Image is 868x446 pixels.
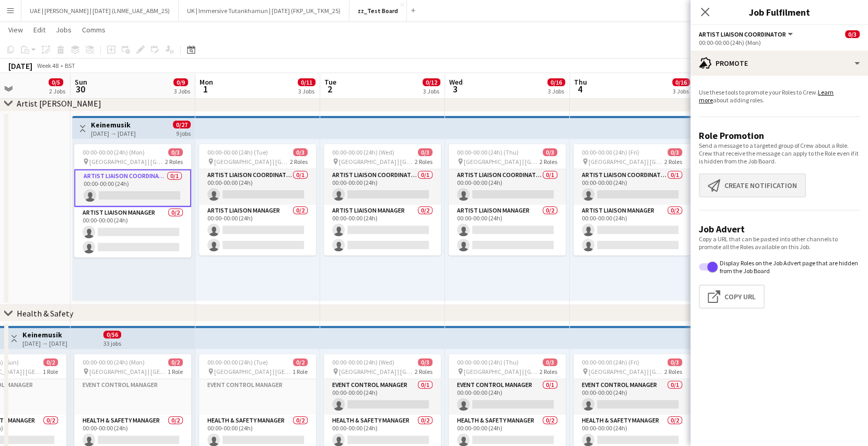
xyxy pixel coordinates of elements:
[298,87,315,95] div: 3 Jobs
[173,78,188,86] span: 0/9
[672,78,690,86] span: 0/16
[690,5,868,19] h3: Job Fulfilment
[200,77,213,87] span: Mon
[464,158,539,166] span: [GEOGRAPHIC_DATA] | [GEOGRAPHIC_DATA], [GEOGRAPHIC_DATA]
[664,368,682,375] span: 2 Roles
[667,358,682,366] span: 0/3
[199,169,316,205] app-card-role: Artist Liaison Coordinator0/100:00-00:00 (24h)
[573,169,690,205] app-card-role: Artist Liaison Coordinator0/100:00-00:00 (24h)
[65,62,75,69] div: BST
[324,77,336,87] span: Tue
[418,148,432,156] span: 0/3
[332,358,394,366] span: 00:00-00:00 (24h) (Wed)
[207,358,268,366] span: 00:00-00:00 (24h) (Tue)
[667,148,682,156] span: 0/3
[415,158,432,166] span: 2 Roles
[34,62,61,69] span: Week 48
[699,30,786,38] span: Artist Liaison Coordinator
[415,368,432,375] span: 2 Roles
[165,158,183,166] span: 2 Roles
[199,144,316,255] app-job-card: 00:00-00:00 (24h) (Tue)0/3 [GEOGRAPHIC_DATA] | [GEOGRAPHIC_DATA], [GEOGRAPHIC_DATA]2 RolesArtist ...
[573,205,690,255] app-card-role: Artist Liaison Manager0/200:00-00:00 (24h)
[457,358,519,366] span: 00:00-00:00 (24h) (Thu)
[82,25,105,34] span: Comms
[17,308,73,319] div: Health & Safety
[91,130,136,137] div: [DATE] → [DATE]
[292,368,308,375] span: 1 Role
[572,83,587,95] span: 4
[103,338,121,347] div: 33 jobs
[33,25,45,34] span: Edit
[699,173,806,197] button: Create notification
[49,78,63,86] span: 0/5
[29,23,50,37] a: Edit
[75,77,87,87] span: Sun
[690,51,868,76] div: Promote
[664,158,682,166] span: 2 Roles
[699,88,834,104] a: Learn more
[699,223,860,235] h3: Job Advert
[589,158,664,166] span: [GEOGRAPHIC_DATA] | [GEOGRAPHIC_DATA], [GEOGRAPHIC_DATA]
[449,205,566,255] app-card-role: Artist Liaison Manager0/200:00-00:00 (24h)
[423,78,440,86] span: 0/12
[198,83,213,95] span: 1
[423,87,440,95] div: 3 Jobs
[582,358,639,366] span: 00:00-00:00 (24h) (Fri)
[324,144,441,255] app-job-card: 00:00-00:00 (24h) (Wed)0/3 [GEOGRAPHIC_DATA] | [GEOGRAPHIC_DATA], [GEOGRAPHIC_DATA]2 RolesArtist ...
[323,83,336,95] span: 2
[83,358,145,366] span: 00:00-00:00 (24h) (Mon)
[539,368,557,375] span: 2 Roles
[43,368,58,375] span: 1 Role
[539,158,557,166] span: 2 Roles
[78,23,110,37] a: Comms
[699,130,860,142] h3: Role Promotion
[324,379,441,415] app-card-role: Event Control Manager0/100:00-00:00 (24h)
[199,379,316,415] app-card-role-placeholder: Event Control Manager
[4,23,27,37] a: View
[168,358,183,366] span: 0/2
[449,379,566,415] app-card-role: Event Control Manager0/100:00-00:00 (24h)
[699,142,860,165] p: Send a message to a targeted group of Crew about a Role. Crew that receive the message can apply ...
[74,144,191,257] app-job-card: 00:00-00:00 (24h) (Mon)0/3 [GEOGRAPHIC_DATA] | [GEOGRAPHIC_DATA], [GEOGRAPHIC_DATA]2 RolesArtist ...
[718,259,860,275] label: Display Roles on the Job Advert page that are hidden from the Job Board
[324,169,441,205] app-card-role: Artist Liaison Coordinator0/100:00-00:00 (24h)
[199,205,316,255] app-card-role: Artist Liaison Manager0/200:00-00:00 (24h)
[89,368,168,375] span: [GEOGRAPHIC_DATA] | [GEOGRAPHIC_DATA], [GEOGRAPHIC_DATA]
[699,285,765,309] button: Copy Url
[293,148,308,156] span: 0/3
[699,39,860,46] div: 00:00-00:00 (24h) (Mon)
[52,23,76,37] a: Jobs
[168,368,183,375] span: 1 Role
[464,368,539,375] span: [GEOGRAPHIC_DATA] | [GEOGRAPHIC_DATA], [GEOGRAPHIC_DATA]
[174,87,190,95] div: 3 Jobs
[8,25,23,34] span: View
[418,358,432,366] span: 0/3
[179,1,349,21] button: UK | Immersive Tutankhamun | [DATE] (FKP_UK_TKM_25)
[83,148,145,156] span: 00:00-00:00 (24h) (Mon)
[339,158,415,166] span: [GEOGRAPHIC_DATA] | [GEOGRAPHIC_DATA], [GEOGRAPHIC_DATA]
[74,379,191,415] app-card-role-placeholder: Event Control Manager
[449,144,566,255] app-job-card: 00:00-00:00 (24h) (Thu)0/3 [GEOGRAPHIC_DATA] | [GEOGRAPHIC_DATA], [GEOGRAPHIC_DATA]2 RolesArtist ...
[293,358,308,366] span: 0/2
[332,148,394,156] span: 00:00-00:00 (24h) (Wed)
[290,158,308,166] span: 2 Roles
[543,358,557,366] span: 0/3
[214,368,292,375] span: [GEOGRAPHIC_DATA] | [GEOGRAPHIC_DATA], [GEOGRAPHIC_DATA]
[699,30,794,38] button: Artist Liaison Coordinator
[339,368,415,375] span: [GEOGRAPHIC_DATA] | [GEOGRAPHIC_DATA], [GEOGRAPHIC_DATA]
[103,331,121,338] span: 0/56
[73,83,87,95] span: 30
[448,83,463,95] span: 3
[573,379,690,415] app-card-role: Event Control Manager0/100:00-00:00 (24h)
[214,158,290,166] span: [GEOGRAPHIC_DATA] | [GEOGRAPHIC_DATA], [GEOGRAPHIC_DATA]
[543,148,557,156] span: 0/3
[699,88,860,104] p: Use these tools to promote your Roles to Crew. about adding roles.
[582,148,639,156] span: 00:00-00:00 (24h) (Fri)
[8,61,32,71] div: [DATE]
[449,169,566,205] app-card-role: Artist Liaison Coordinator0/100:00-00:00 (24h)
[573,144,690,255] div: 00:00-00:00 (24h) (Fri)0/3 [GEOGRAPHIC_DATA] | [GEOGRAPHIC_DATA], [GEOGRAPHIC_DATA]2 RolesArtist ...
